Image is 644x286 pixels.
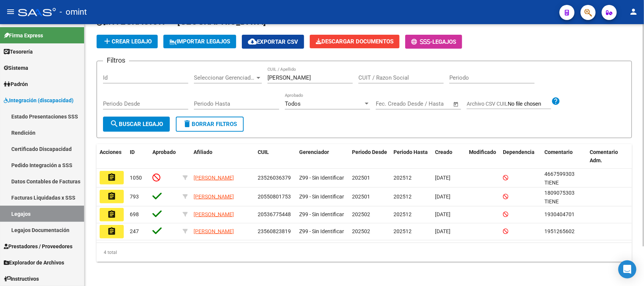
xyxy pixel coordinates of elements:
datatable-header-cell: Comentario [541,144,587,169]
span: Acciones [100,149,121,155]
datatable-header-cell: Gerenciador [296,144,349,169]
span: Crear Legajo [103,38,152,45]
h3: Filtros [103,55,129,66]
mat-icon: add [103,37,112,46]
span: Borrar Filtros [183,121,237,128]
span: Z99 - Sin Identificar [299,228,344,234]
span: 1930404701 [544,211,575,217]
span: Exportar CSV [248,38,298,45]
span: - omint [60,4,87,20]
span: 793 [130,194,139,200]
span: Legajos [432,38,456,45]
datatable-header-cell: Afiliado [191,144,255,169]
button: IMPORTAR LEGAJOS [163,35,236,48]
span: Todos [285,100,301,107]
mat-icon: person [629,7,638,16]
span: [DATE] [435,194,450,200]
span: Buscar Legajo [110,121,163,128]
span: 23560823819 [258,228,291,234]
span: Afiliado [194,149,212,155]
span: Comentario [544,149,573,155]
span: 202512 [393,175,412,181]
input: Start date [376,100,400,107]
span: 1951265602 [544,228,575,234]
span: 20550801753 [258,194,291,200]
datatable-header-cell: Periodo Hasta [390,144,432,169]
datatable-header-cell: Comentario Adm. [587,144,632,169]
span: 202512 [393,211,412,217]
mat-icon: assignment [107,173,116,182]
span: Firma Express [4,31,43,40]
mat-icon: menu [6,7,15,16]
span: [DATE] [435,228,450,234]
span: Creado [435,149,452,155]
span: Z99 - Sin Identificar [299,175,344,181]
input: Archivo CSV CUIL [508,101,551,108]
span: [DATE] [435,211,450,217]
span: 202501 [352,175,370,181]
span: 202501 [352,194,370,200]
span: Prestadores / Proveedores [4,242,72,251]
datatable-header-cell: Periodo Desde [349,144,390,169]
mat-icon: search [110,119,119,128]
span: [PERSON_NAME] [194,228,234,234]
mat-icon: delete [183,119,192,128]
span: 20536775448 [258,211,291,217]
span: Descargar Documentos [316,38,393,45]
span: Sistema [4,64,28,72]
mat-icon: cloud_download [248,37,257,46]
span: 23526036379 [258,175,291,181]
span: [DATE] [435,175,450,181]
span: 698 [130,211,139,217]
span: Archivo CSV CUIL [467,101,508,107]
span: 4667599303 TIENE PRORROGA HASTA EL MES 12 DEL 2025 [544,171,579,211]
datatable-header-cell: Aprobado [149,144,180,169]
datatable-header-cell: Creado [432,144,466,169]
div: 4 total [97,243,632,262]
span: Z99 - Sin Identificar [299,211,344,217]
button: -Legajos [405,35,462,49]
span: Periodo Desde [352,149,387,155]
input: End date [407,100,444,107]
span: Gerenciador [299,149,329,155]
span: Seleccionar Gerenciador [194,74,255,81]
span: [PERSON_NAME] [194,194,234,200]
button: Open calendar [452,100,461,109]
mat-icon: assignment [107,210,116,219]
span: Z99 - Sin Identificar [299,194,344,200]
span: Modificado [469,149,496,155]
datatable-header-cell: Modificado [466,144,500,169]
datatable-header-cell: Dependencia [500,144,541,169]
span: CUIL [258,149,269,155]
mat-icon: help [551,97,560,106]
button: Buscar Legajo [103,117,170,132]
button: Exportar CSV [242,35,304,49]
datatable-header-cell: ID [127,144,149,169]
span: 202502 [352,211,370,217]
span: Explorador de Archivos [4,258,64,267]
datatable-header-cell: CUIL [255,144,296,169]
span: Padrón [4,80,28,88]
datatable-header-cell: Acciones [97,144,127,169]
span: 202502 [352,228,370,234]
button: Crear Legajo [97,35,158,48]
div: Open Intercom Messenger [618,260,636,278]
mat-icon: assignment [107,192,116,201]
span: [PERSON_NAME] [194,175,234,181]
span: 247 [130,228,139,234]
button: Descargar Documentos [310,35,400,48]
span: 1809075303 TIENE PRORROGA HASTA EL 06-11-2025 [544,190,575,230]
span: Periodo Hasta [393,149,428,155]
span: Aprobado [152,149,176,155]
button: Borrar Filtros [176,117,244,132]
span: Dependencia [503,149,535,155]
mat-icon: assignment [107,227,116,236]
span: [PERSON_NAME] [194,211,234,217]
span: Comentario Adm. [590,149,618,164]
span: Integración (discapacidad) [4,96,74,105]
span: 202512 [393,228,412,234]
span: 202512 [393,194,412,200]
span: ID [130,149,135,155]
span: 1050 [130,175,142,181]
span: Tesorería [4,48,33,56]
